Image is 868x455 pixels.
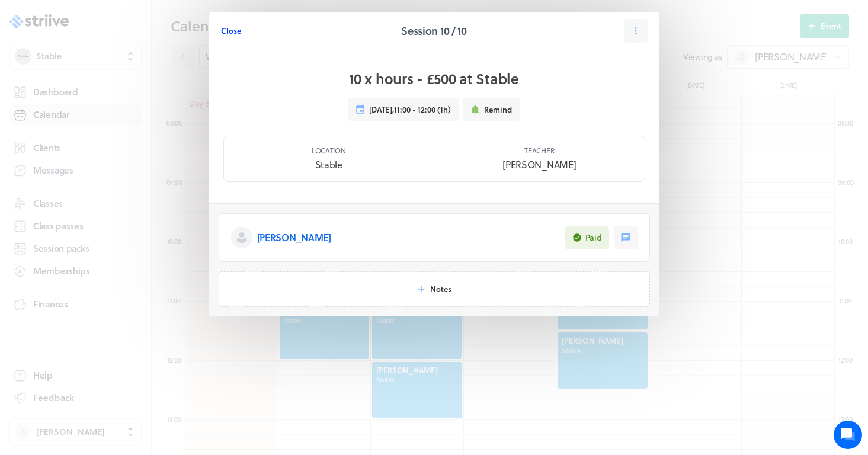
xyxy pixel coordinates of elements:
[585,232,602,243] div: Paid
[76,145,142,155] span: New conversation
[221,25,241,36] span: Close
[16,184,221,198] p: Find an answer quickly
[430,284,451,294] span: Notes
[219,271,650,307] button: Notes
[221,19,241,43] button: Close
[18,79,219,117] h2: We're here to help. Ask us anything!
[348,98,459,121] button: [DATE],11:00 - 12:00 (1h)
[834,421,862,449] iframe: gist-messenger-bubble-iframe
[502,158,576,172] p: [PERSON_NAME]
[315,158,342,172] p: Stable
[312,146,346,155] p: Location
[349,69,518,88] h1: 10 x hours - £500 at Stable
[18,138,219,162] button: New conversation
[524,146,554,155] p: Teacher
[18,57,219,76] h1: Hi [PERSON_NAME]
[401,23,467,39] h2: Session 10 / 10
[34,204,212,227] input: Search articles
[463,98,520,121] button: Remind
[257,230,331,245] p: [PERSON_NAME]
[484,104,512,115] span: Remind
